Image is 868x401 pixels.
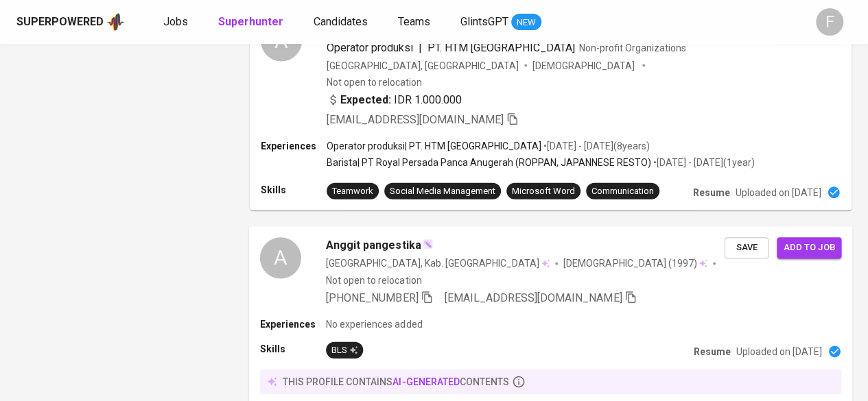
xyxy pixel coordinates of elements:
img: magic_wand.svg [422,239,433,250]
div: [GEOGRAPHIC_DATA], [GEOGRAPHIC_DATA] [327,59,519,73]
button: Save [725,238,769,259]
b: Superhunter [218,15,283,28]
span: [EMAIL_ADDRESS][DOMAIN_NAME] [327,113,504,126]
a: Candidates [314,14,371,31]
span: GlintsGPT [460,15,508,28]
p: Resume [693,186,730,199]
p: Resume [694,345,731,359]
div: Teamwork [332,185,373,198]
a: GlintsGPT NEW [460,14,541,31]
a: A[PERSON_NAME]Operator produksi|PT. HTM [GEOGRAPHIC_DATA]Non-profit Organizations[GEOGRAPHIC_DATA... [250,10,852,210]
p: Not open to relocation [326,274,421,287]
p: this profile contains contents [283,375,509,389]
div: BLS [331,344,357,357]
span: AI-generated [392,376,459,387]
span: | [419,40,422,56]
span: [EMAIL_ADDRESS][DOMAIN_NAME] [445,291,622,304]
p: • [DATE] - [DATE] ( 1 year ) [651,156,755,169]
p: Experiences [260,317,326,331]
button: Add to job [777,238,841,259]
div: Social Media Management [390,185,495,198]
span: Operator produksi [327,41,413,54]
b: Expected: [340,92,391,108]
div: [GEOGRAPHIC_DATA], Kab. [GEOGRAPHIC_DATA] [326,257,550,271]
span: Anggit pangestika [326,238,421,254]
img: app logo [106,12,125,32]
span: Teams [398,15,430,28]
span: PT. HTM [GEOGRAPHIC_DATA] [427,41,575,54]
span: Add to job [784,241,834,256]
p: • [DATE] - [DATE] ( 8 years ) [541,139,650,153]
p: Barista | PT Royal Persada Panca Anugerah (ROPPAN, JAPANNESE RESTO) [327,156,651,169]
div: (1997) [563,257,707,271]
p: No experiences added [326,317,422,331]
span: [PHONE_NUMBER] [326,291,418,304]
a: Superpoweredapp logo [16,12,125,32]
p: Operator produksi | PT. HTM [GEOGRAPHIC_DATA] [327,139,541,153]
span: Save [731,241,762,256]
span: Jobs [163,15,188,28]
div: A [260,238,301,279]
span: [DEMOGRAPHIC_DATA] [563,257,668,271]
p: Uploaded on [DATE] [736,345,822,359]
div: Superpowered [16,14,104,30]
p: Skills [260,342,326,356]
span: Candidates [314,15,368,28]
span: NEW [511,16,541,29]
a: Teams [398,14,433,31]
a: Superhunter [218,14,286,31]
div: Microsoft Word [512,185,575,198]
div: IDR 1.000.000 [327,92,462,108]
p: Not open to relocation [327,75,422,89]
a: Jobs [163,14,191,31]
p: Skills [261,183,327,197]
div: F [816,8,843,36]
p: Uploaded on [DATE] [736,186,821,199]
p: Experiences [261,139,327,153]
span: Non-profit Organizations [579,42,686,53]
span: [DEMOGRAPHIC_DATA] [532,59,637,73]
div: Communication [591,185,654,198]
